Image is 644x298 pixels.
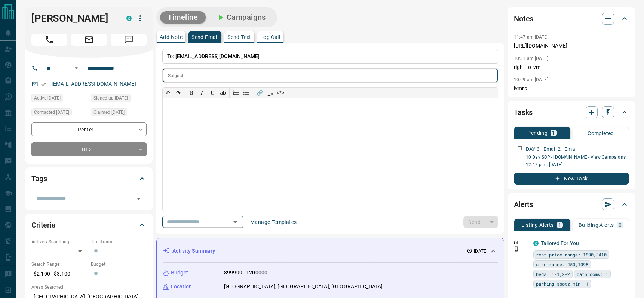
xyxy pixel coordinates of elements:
s: ab [220,90,226,96]
h2: Tags [31,173,47,185]
p: Timeframe: [91,238,147,245]
span: Signed up [DATE] [93,94,128,102]
a: 10 Day SOP - [DOMAIN_NAME]- View Campaigns [526,155,626,160]
button: New Task [514,173,629,185]
div: Tasks [514,103,629,121]
p: Activity Summary [172,247,215,255]
button: Bullet list [241,88,252,98]
span: Email [71,34,107,46]
a: Tailored For You [541,240,579,246]
div: Tags [31,170,147,188]
button: Campaigns [209,11,273,24]
p: Budget: [91,261,147,268]
span: Contacted [DATE] [34,109,69,116]
p: DAY 3 - Email 2 - Email [526,145,577,153]
span: beds: 1-1,2-2 [536,270,570,278]
div: Activity Summary[DATE] [163,244,498,258]
p: Subject: [168,72,184,79]
button: Open [230,217,240,227]
div: TBD [31,142,147,156]
h2: Criteria [31,219,56,231]
p: Add Note [160,34,183,40]
div: Alerts [514,195,629,213]
p: 10:09 am [DATE] [514,77,548,82]
p: 11:47 am [DATE] [514,34,548,40]
div: Mon Aug 04 2025 [91,108,147,119]
button: Open [134,194,144,204]
svg: Push Notification Only [514,246,519,252]
p: Completed [588,131,614,136]
p: [DATE] [474,248,487,255]
div: Sun Aug 03 2025 [91,94,147,104]
p: 10:31 am [DATE] [514,56,548,61]
p: 0 [619,222,622,228]
p: right to lvm [514,63,629,71]
span: size range: 450,1098 [536,261,588,268]
button: ↶ [163,88,173,98]
p: lvmrp [514,85,629,92]
p: 1 [552,130,555,136]
span: Call [31,34,67,46]
div: Sun Aug 03 2025 [31,94,87,104]
span: Claimed [DATE] [93,109,125,116]
button: Open [72,64,81,73]
button: Manage Templates [246,216,301,228]
span: Active [DATE] [34,94,61,102]
span: 𝐔 [211,90,214,96]
p: Search Range: [31,261,87,268]
span: [EMAIL_ADDRESS][DOMAIN_NAME] [175,53,260,59]
button: T̲ₓ [265,88,275,98]
h1: [PERSON_NAME] [31,12,115,24]
p: Send Text [227,34,251,40]
p: Areas Searched: [31,284,147,291]
div: Notes [514,10,629,28]
p: Log Call [260,34,280,40]
p: Actively Searching: [31,238,87,245]
button: Timeline [160,11,206,24]
button: ab [218,88,228,98]
p: Building Alerts [579,222,614,228]
div: condos.ca [533,241,539,246]
p: [GEOGRAPHIC_DATA], [GEOGRAPHIC_DATA], [GEOGRAPHIC_DATA] [224,283,383,291]
div: split button [463,216,498,228]
button: 🔗 [254,88,265,98]
p: Listing Alerts [521,222,554,228]
span: bathrooms: 1 [577,270,608,278]
p: To: [162,49,498,64]
div: condos.ca [126,16,132,21]
button: 𝐁 [186,88,197,98]
div: Renter [31,122,147,136]
h2: Tasks [514,106,533,118]
button: ↷ [173,88,184,98]
p: 899999 - 1200000 [224,269,267,277]
span: parking spots min: 1 [536,280,588,288]
h2: Alerts [514,198,533,210]
p: $2,100 - $3,100 [31,268,87,280]
a: [EMAIL_ADDRESS][DOMAIN_NAME] [52,81,136,87]
p: Location [171,283,192,291]
p: Pending [527,130,548,136]
span: rent price range: 1890,3410 [536,251,607,258]
button: 𝑰 [197,88,207,98]
h2: Notes [514,13,533,25]
div: Criteria [31,216,147,234]
p: 12:47 p.m. [DATE] [526,161,629,168]
span: Message [111,34,147,46]
p: [URL][DOMAIN_NAME] [514,42,629,50]
button: 𝐔 [207,88,218,98]
button: </> [275,88,286,98]
svg: Email Verified [41,82,46,87]
p: Send Email [191,34,218,40]
button: Numbered list [231,88,241,98]
p: Budget [171,269,188,277]
p: Off [514,240,529,246]
div: Wed Aug 06 2025 [31,108,87,119]
p: 1 [558,222,561,228]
